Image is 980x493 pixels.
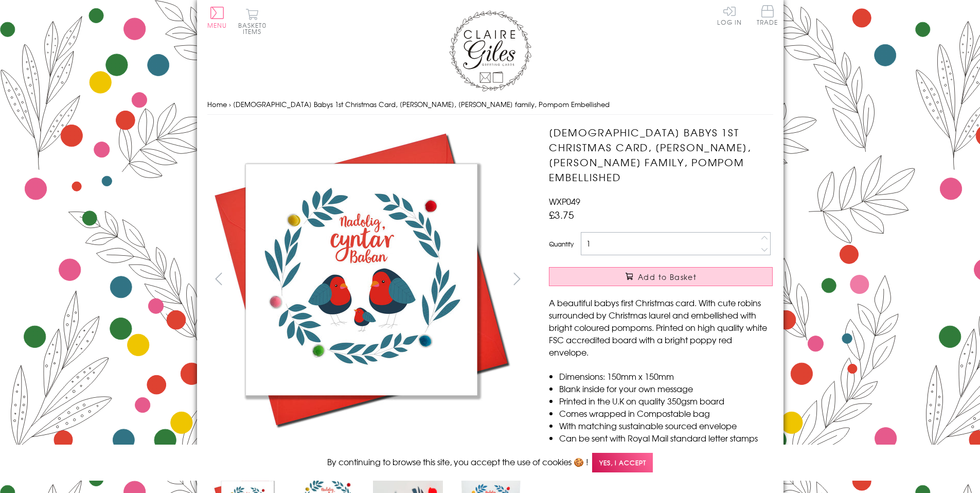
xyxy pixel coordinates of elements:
[505,267,528,290] button: next
[207,7,227,28] button: Menu
[757,5,778,25] span: Trade
[238,8,266,34] button: Basket0 items
[757,5,778,27] a: Trade
[449,10,531,92] img: Claire Giles Greetings Cards
[528,125,837,434] img: Welsh Babys 1st Christmas Card, Nadolig Llawen, Robin family, Pompom Embellished
[717,5,742,25] a: Log In
[207,99,227,109] a: Home
[207,267,230,290] button: prev
[549,207,574,222] span: £3.75
[559,407,773,419] li: Comes wrapped in Compostable bag
[549,239,574,249] label: Quantity
[559,382,773,395] li: Blank inside for your own message
[638,272,697,282] span: Add to Basket
[549,125,773,184] h1: [DEMOGRAPHIC_DATA] Babys 1st Christmas Card, [PERSON_NAME], [PERSON_NAME] family, Pompom Embellished
[559,432,773,444] li: Can be sent with Royal Mail standard letter stamps
[233,99,610,109] span: [DEMOGRAPHIC_DATA] Babys 1st Christmas Card, [PERSON_NAME], [PERSON_NAME] family, Pompom Embellished
[207,125,515,434] img: Welsh Babys 1st Christmas Card, Nadolig Llawen, Robin family, Pompom Embellished
[207,94,773,115] nav: breadcrumbs
[549,195,580,207] span: WXP049
[592,453,653,473] span: Yes, I accept
[243,21,266,36] span: 0 items
[559,395,773,407] li: Printed in the U.K on quality 350gsm board
[549,296,773,358] p: A beautiful babys first Christmas card. With cute robins surrounded by Christmas laurel and embel...
[207,21,227,30] span: Menu
[229,99,231,109] span: ›
[559,419,773,432] li: With matching sustainable sourced envelope
[549,267,773,286] button: Add to Basket
[559,370,773,382] li: Dimensions: 150mm x 150mm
